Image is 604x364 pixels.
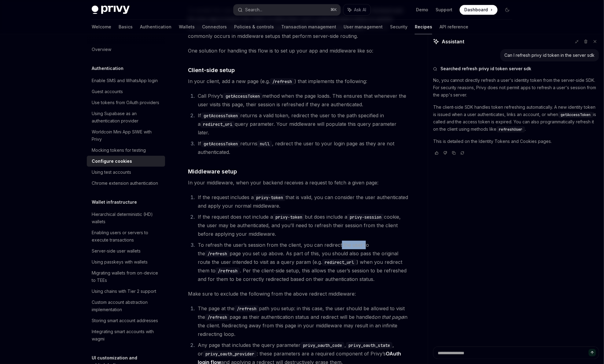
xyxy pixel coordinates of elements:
[234,20,274,34] a: Policies & controls
[92,110,161,125] div: Using Supabase as an authentication provider
[499,127,523,132] span: refreshUser
[433,66,599,72] button: Searched refresh privy id token server sdk
[92,288,156,295] div: Using chains with Tier 2 support
[215,268,240,274] code: /refresh
[92,147,146,154] div: Mocking tokens for testing
[589,349,596,356] button: Send message
[87,44,165,55] a: Overview
[92,258,148,266] div: Using passkeys with wallets
[465,7,488,13] span: Dashboard
[196,241,408,283] li: To refresh the user’s session from the client, you can redirect the user to the page you set up a...
[87,286,165,297] a: Using chains with Tier 2 support
[196,304,408,338] li: The page at the path you setup: in this case, the user should be allowed to visit the page as the...
[188,46,408,55] span: One solution for handling this flow is to set up your app and middleware like so:
[87,246,165,257] a: Server-side user wallets
[92,317,158,324] div: Storing smart account addresses
[188,167,237,176] span: Middleware setup
[440,66,532,72] span: Searched refresh privy id token server sdk
[92,229,161,244] div: Enabling users or servers to execute transactions
[201,140,240,147] code: getAccessToken
[188,178,408,187] span: In your middleware, when your backend receives a request to fetch a given page:
[87,257,165,268] a: Using passkeys with wallets
[270,78,294,85] code: /refresh
[87,268,165,286] a: Migrating wallets from on-device to TEEs
[188,66,235,74] span: Client-side setup
[87,315,165,326] a: Storing smart account addresses
[503,5,512,15] button: Toggle dark mode
[203,351,257,357] code: privy_oauth_provider
[281,20,336,34] a: Transaction management
[440,20,469,34] a: API reference
[92,247,141,255] div: Server-side user wallets
[347,214,384,220] code: privy-session
[92,99,159,106] div: Use tokens from OAuth providers
[119,20,133,34] a: Basics
[344,4,370,15] button: Ask AI
[354,7,366,13] span: Ask AI
[322,259,356,266] code: redirect_url
[92,5,130,14] img: dark logo
[273,214,305,220] code: privy-token
[442,38,465,45] span: Assistant
[505,52,595,58] div: Can I refresh privy id token in the server sdk
[196,92,408,109] li: Call Privy’s method when the page loads. This ensures that whenever the user visits this page, th...
[188,289,408,298] span: Make sure to exclude the following from the above redirect middleware:
[223,93,262,100] code: getAccessToken
[254,194,285,201] code: privy-token
[87,86,165,97] a: Guest accounts
[179,20,195,34] a: Wallets
[205,314,230,321] code: /refresh
[346,342,392,349] code: privy_oauth_state
[92,169,131,176] div: Using test accounts
[87,326,165,344] a: Integrating smart accounts with wagmi
[92,77,158,84] div: Enable SMS and WhatsApp login
[87,167,165,178] a: Using test accounts
[92,46,111,53] div: Overview
[92,65,123,72] h5: Authentication
[344,20,383,34] a: User management
[433,104,599,133] p: The client-side SDK handles token refreshing automatically. A new identity token is issued when a...
[196,139,408,156] li: If returns , redirect the user to your login page as they are not authenticated.
[92,20,111,34] a: Welcome
[196,213,408,238] li: If the request does not include a but does include a cookie, the user may be authenticated, and y...
[415,20,432,34] a: Recipes
[460,5,498,15] a: Dashboard
[436,7,452,13] a: Support
[92,198,137,206] h5: Wallet infrastructure
[196,193,408,210] li: If the request includes a that is valid, you can consider the user authenticated and apply your n...
[201,121,235,128] code: redirect_uri
[87,156,165,167] a: Configure cookies
[188,77,408,86] span: In your client, add a new page (e.g. ) that implements the following:
[87,227,165,246] a: Enabling users or servers to execute transactions
[92,328,161,343] div: Integrating smart accounts with wagmi
[196,111,408,137] li: If returns a valid token, redirect the user to the path specified in a query parameter. Your midd...
[92,211,161,225] div: Hierarchical deterministic (HD) wallets
[205,250,230,257] code: /refresh
[245,6,262,13] div: Search...
[92,158,132,165] div: Configure cookies
[92,180,158,187] div: Chrome extension authentication
[87,126,165,145] a: Worldcoin Mini App SIWE with Privy
[234,305,259,312] code: /refresh
[390,20,407,34] a: Security
[87,108,165,126] a: Using Supabase as an authentication provider
[201,112,240,119] code: getAccessToken
[87,178,165,189] a: Chrome extension authentication
[92,128,161,143] div: Worldcoin Mini App SIWE with Privy
[92,299,161,313] div: Custom account abstraction implementation
[416,7,428,13] a: Demo
[87,297,165,315] a: Custom account abstraction implementation
[87,75,165,86] a: Enable SMS and WhatsApp login
[374,314,403,320] em: on that page
[92,88,123,95] div: Guest accounts
[140,20,171,34] a: Authentication
[202,20,227,34] a: Connectors
[330,7,337,12] span: ⌘ K
[87,145,165,156] a: Mocking tokens for testing
[87,97,165,108] a: Use tokens from OAuth providers
[300,342,344,349] code: privy_oauth_code
[87,209,165,227] a: Hierarchical deterministic (HD) wallets
[92,269,161,284] div: Migrating wallets from on-device to TEEs
[234,4,341,15] button: Search...⌘K
[433,77,599,99] p: No, you cannot directly refresh a user's identity token from the server-side SDK. For security re...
